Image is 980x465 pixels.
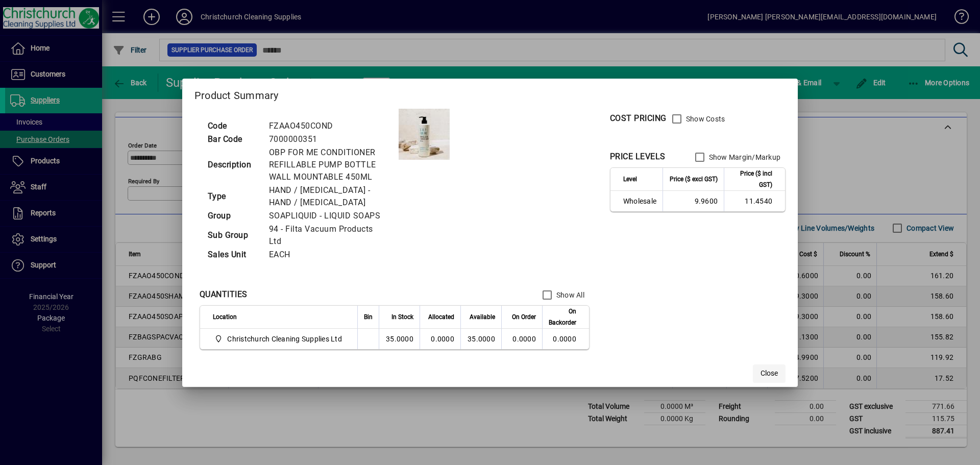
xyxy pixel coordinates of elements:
[730,168,772,190] span: Price ($ incl GST)
[610,112,667,125] div: COST PRICING
[364,311,373,323] span: Bin
[684,114,725,124] label: Show Costs
[428,311,454,323] span: Allocated
[663,191,724,211] td: 9.9600
[460,329,501,349] td: 35.0000
[707,152,781,162] label: Show Margin/Markup
[203,146,264,184] td: Description
[203,248,264,261] td: Sales Unit
[264,146,399,184] td: OBP FOR ME CONDITIONER REFILLABLE PUMP BOTTLE WALL MOUNTABLE 450ML
[203,223,264,248] td: Sub Group
[623,174,637,185] span: Level
[264,184,399,209] td: HAND / [MEDICAL_DATA] - HAND / [MEDICAL_DATA]
[753,364,786,383] button: Close
[391,311,413,323] span: In Stock
[264,248,399,261] td: EACH
[554,290,584,300] label: Show All
[264,119,399,133] td: FZAAO450COND
[264,209,399,223] td: SOAPLIQUID - LIQUID SOAPS
[549,306,576,328] span: On Backorder
[200,288,248,301] div: QUANTITIES
[420,329,460,349] td: 0.0000
[542,329,589,349] td: 0.0000
[470,311,495,323] span: Available
[512,335,536,343] span: 0.0000
[227,334,342,344] span: Christchurch Cleaning Supplies Ltd
[203,184,264,209] td: Type
[182,79,798,108] h2: Product Summary
[724,191,785,211] td: 11.4540
[399,109,450,160] img: contain
[761,368,778,379] span: Close
[203,119,264,133] td: Code
[213,311,237,323] span: Location
[264,223,399,248] td: 94 - Filta Vacuum Products Ltd
[623,196,656,206] span: Wholesale
[610,151,666,163] div: PRICE LEVELS
[512,311,536,323] span: On Order
[203,209,264,223] td: Group
[670,174,718,185] span: Price ($ excl GST)
[379,329,420,349] td: 35.0000
[264,133,399,146] td: 7000000351
[203,133,264,146] td: Bar Code
[213,333,346,345] span: Christchurch Cleaning Supplies Ltd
